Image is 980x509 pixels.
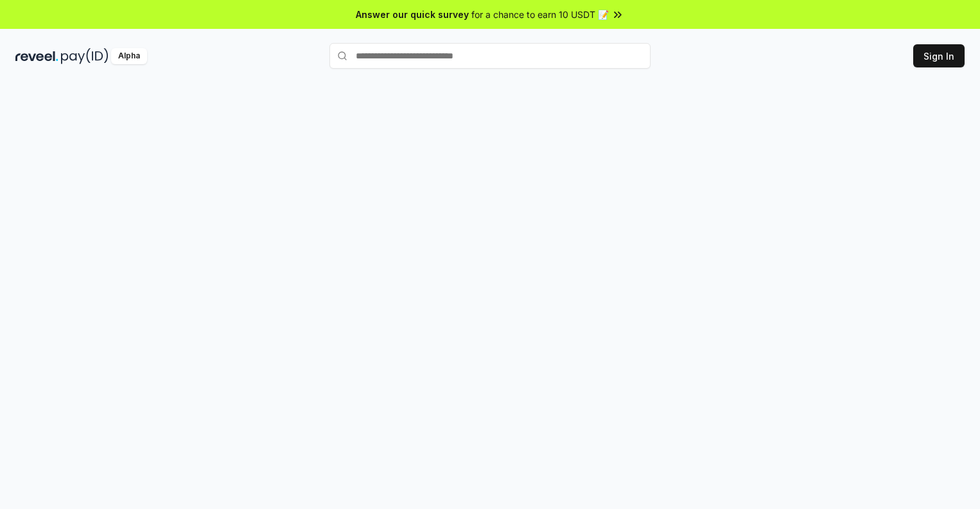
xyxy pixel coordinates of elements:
[471,8,609,21] span: for a chance to earn 10 USDT 📝
[913,44,965,67] button: Sign In
[15,48,58,64] img: reveel_dark
[356,8,469,21] span: Answer our quick survey
[61,48,109,64] img: pay_id
[111,48,147,64] div: Alpha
